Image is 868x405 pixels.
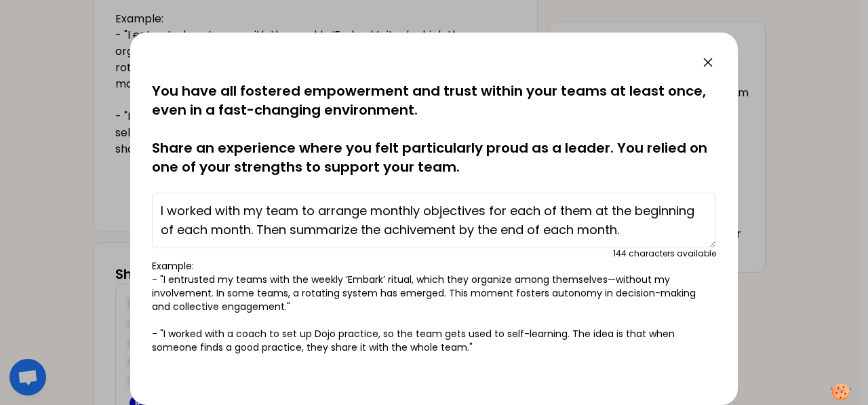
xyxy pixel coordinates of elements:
[152,193,716,248] textarea: I worked with my team to arrange monthly objectives for each of them at the beginning of each mon...
[613,248,716,259] div: 144 characters available
[152,259,716,354] p: Example: - "I entrusted my teams with the weekly ‘Embark’ ritual, which they organize among thems...
[152,81,716,176] p: You have all fostered empowerment and trust within your teams at least once, even in a fast-chang...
